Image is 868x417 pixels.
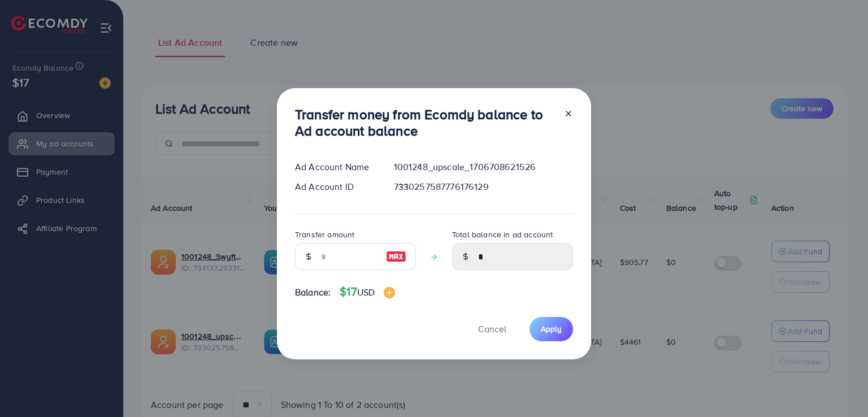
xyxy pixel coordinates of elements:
[530,317,573,341] button: Apply
[286,180,385,193] div: Ad Account ID
[384,287,395,298] img: image
[464,317,520,341] button: Cancel
[340,285,395,299] h4: $17
[295,286,331,299] span: Balance:
[452,229,553,240] label: Total balance in ad account
[286,160,385,173] div: Ad Account Name
[820,366,860,409] iframe: Chat
[295,229,354,240] label: Transfer amount
[541,323,562,335] span: Apply
[385,160,582,173] div: 1001248_upscale_1706708621526
[357,286,375,298] span: USD
[385,180,582,193] div: 7330257587776176129
[386,250,406,263] img: image
[295,106,555,139] h3: Transfer money from Ecomdy balance to Ad account balance
[478,323,506,335] span: Cancel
